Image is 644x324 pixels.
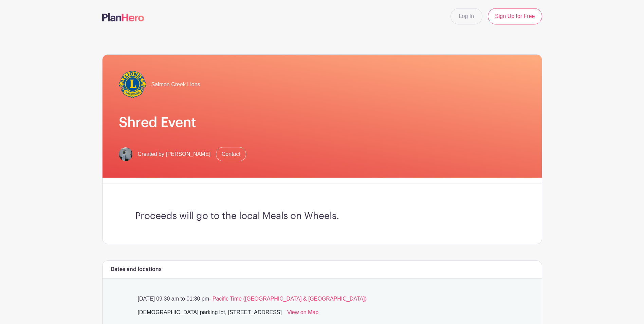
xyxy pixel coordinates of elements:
h1: Shred Event [119,114,526,131]
span: Salmon Creek Lions [151,80,200,89]
h6: Dates and locations [111,266,162,273]
span: - Pacific Time ([GEOGRAPHIC_DATA] & [GEOGRAPHIC_DATA]) [209,296,367,302]
a: Log In [450,8,482,24]
p: [DATE] 09:30 am to 01:30 pm [135,295,509,303]
a: View on Map [287,308,318,319]
img: logo-507f7623f17ff9eddc593b1ce0a138ce2505c220e1c5a4e2b4648c50719b7d32.svg [102,13,144,21]
h3: Proceeds will go to the local Meals on Wheels. [135,211,509,222]
span: Created by [PERSON_NAME] [138,150,210,158]
img: image(4).jpg [119,147,132,161]
img: lionlogo400-e1522268415706.png [119,71,146,98]
a: Contact [216,147,246,161]
div: [DEMOGRAPHIC_DATA] parking lot, [STREET_ADDRESS] [138,308,282,319]
a: Sign Up for Free [488,8,542,24]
